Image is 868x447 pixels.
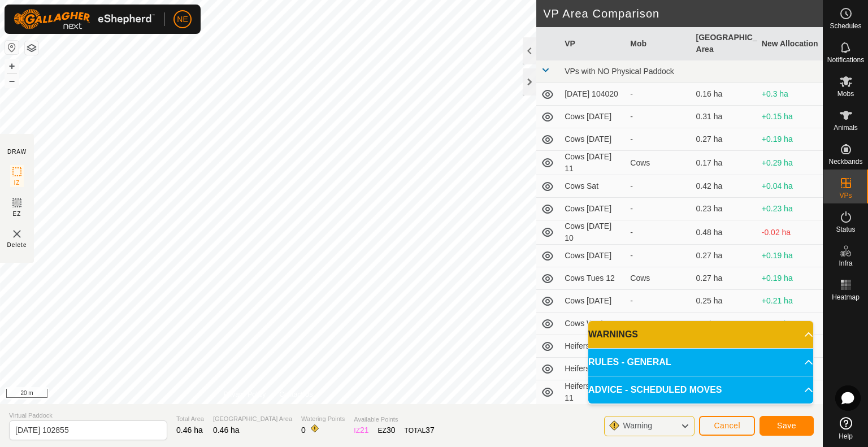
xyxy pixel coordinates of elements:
[757,290,823,313] td: +0.21 ha
[543,7,823,20] h2: VP Area Comparison
[823,413,868,444] a: Help
[560,358,626,380] td: Heifers [DATE]
[759,416,814,436] button: Save
[560,245,626,267] td: Cows [DATE]
[828,158,862,165] span: Neckbands
[560,335,626,358] td: Heifers [DATE]
[834,124,858,131] span: Animals
[714,421,740,430] span: Cancel
[830,23,861,29] span: Schedules
[176,414,204,424] span: Total Area
[692,83,757,106] td: 0.16 ha
[279,389,313,400] a: Contact Us
[699,416,755,436] button: Cancel
[630,295,687,307] div: -
[832,294,860,301] span: Heatmap
[9,411,167,420] span: Virtual Paddock
[25,41,38,55] button: Map Layers
[692,313,757,335] td: 0.3 ha
[692,220,757,245] td: 0.48 ha
[177,14,188,25] span: NE
[630,318,687,329] div: -
[560,290,626,313] td: Cows [DATE]
[757,27,823,60] th: New Allocation
[692,106,757,128] td: 0.31 ha
[757,175,823,198] td: +0.04 ha
[13,210,21,218] span: EZ
[560,175,626,198] td: Cows Sat
[692,245,757,267] td: 0.27 ha
[757,83,823,106] td: +0.3 ha
[623,421,652,430] span: Warning
[630,133,687,145] div: -
[692,27,757,60] th: [GEOGRAPHIC_DATA] Area
[224,389,266,400] a: Privacy Policy
[5,59,19,73] button: +
[692,290,757,313] td: 0.25 ha
[757,151,823,175] td: +0.29 ha
[827,57,864,63] span: Notifications
[176,426,203,435] span: 0.46 ha
[213,426,240,435] span: 0.46 ha
[560,83,626,106] td: [DATE] 104020
[588,383,722,397] span: ADVICE - SCHEDULED MOVES
[14,179,20,187] span: IZ
[839,433,853,440] span: Help
[14,9,155,29] img: Gallagher Logo
[5,41,19,54] button: Reset Map
[757,198,823,220] td: +0.23 ha
[560,151,626,175] td: Cows [DATE] 11
[839,192,852,199] span: VPs
[588,355,671,369] span: RULES - GENERAL
[560,313,626,335] td: Cows Wed
[692,151,757,175] td: 0.17 ha
[7,147,27,156] div: DRAW
[757,128,823,151] td: +0.19 ha
[5,74,19,88] button: –
[630,272,687,284] div: Cows
[630,157,687,169] div: Cows
[757,245,823,267] td: +0.19 ha
[630,227,687,238] div: -
[405,424,435,436] div: TOTAL
[10,227,24,241] img: VP
[7,241,27,249] span: Delete
[588,349,813,376] p-accordion-header: RULES - GENERAL
[757,106,823,128] td: +0.15 ha
[630,250,687,262] div: -
[354,415,434,424] span: Available Points
[692,198,757,220] td: 0.23 ha
[560,220,626,245] td: Cows [DATE] 10
[560,380,626,405] td: Heifers [DATE] 11
[360,426,369,435] span: 21
[387,426,396,435] span: 30
[560,128,626,151] td: Cows [DATE]
[354,424,368,436] div: IZ
[560,106,626,128] td: Cows [DATE]
[836,226,855,233] span: Status
[757,220,823,245] td: -0.02 ha
[588,328,638,341] span: WARNINGS
[630,88,687,100] div: -
[301,414,345,424] span: Watering Points
[839,260,852,267] span: Infra
[692,267,757,290] td: 0.27 ha
[692,128,757,151] td: 0.27 ha
[560,198,626,220] td: Cows [DATE]
[757,267,823,290] td: +0.19 ha
[630,203,687,215] div: -
[213,414,292,424] span: [GEOGRAPHIC_DATA] Area
[630,111,687,123] div: -
[837,90,854,97] span: Mobs
[301,426,306,435] span: 0
[565,67,674,76] span: VPs with NO Physical Paddock
[560,267,626,290] td: Cows Tues 12
[378,424,396,436] div: EZ
[692,175,757,198] td: 0.42 ha
[777,421,796,430] span: Save
[588,376,813,403] p-accordion-header: ADVICE - SCHEDULED MOVES
[426,426,435,435] span: 37
[630,180,687,192] div: -
[626,27,691,60] th: Mob
[588,321,813,348] p-accordion-header: WARNINGS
